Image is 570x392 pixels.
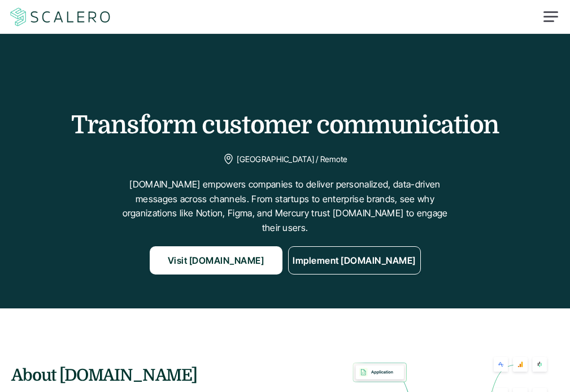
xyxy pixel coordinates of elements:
p: Visit [DOMAIN_NAME] [168,254,264,268]
a: Visit [DOMAIN_NAME] [150,246,282,275]
img: Scalero company logo [8,6,112,28]
h3: About [DOMAIN_NAME] [11,364,327,387]
p: [GEOGRAPHIC_DATA] / Remote [237,152,347,166]
h1: Transform customer communication [11,111,559,141]
p: Implement [DOMAIN_NAME] [293,254,415,268]
a: Implement [DOMAIN_NAME] [288,246,421,275]
a: Scalero company logo [8,7,112,27]
p: [DOMAIN_NAME] empowers companies to deliver personalized, data-driven messages across channels. F... [116,177,455,235]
